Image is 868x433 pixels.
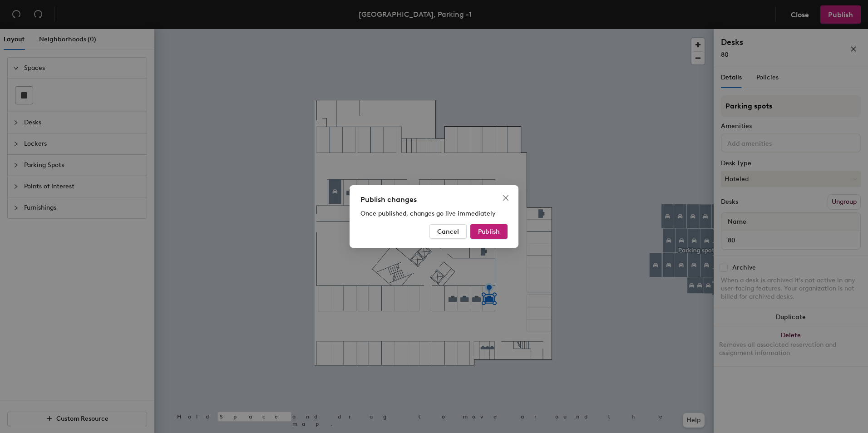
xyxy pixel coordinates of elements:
button: Cancel [429,224,467,239]
span: Once published, changes go live immediately [360,210,496,217]
span: Close [498,194,513,202]
span: Cancel [437,228,459,236]
span: Publish [478,228,500,236]
span: close [502,194,509,202]
button: Close [498,191,513,205]
button: Publish [470,224,508,239]
div: Publish changes [360,194,508,205]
